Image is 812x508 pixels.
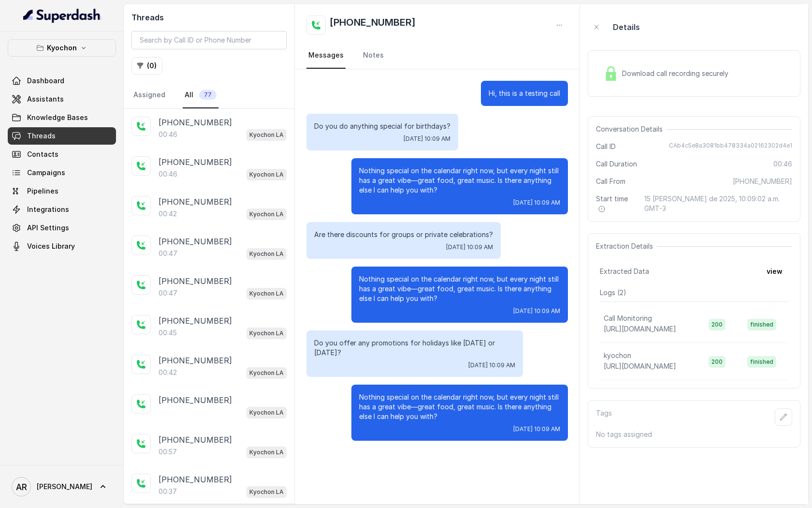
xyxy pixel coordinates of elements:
p: 00:42 [159,209,177,219]
p: Logs ( 2 ) [600,288,788,298]
p: Kyochon LA [249,170,284,179]
span: [DATE] 10:09 AM [468,361,515,369]
button: (0) [131,57,162,75]
img: Lock Icon [604,66,618,81]
a: [PERSON_NAME] [8,473,116,500]
p: Hi, this is a testing call [489,89,560,98]
p: [PHONE_NUMBER] [159,315,232,327]
p: kyochon [604,351,631,360]
img: light.svg [23,8,101,23]
span: Knowledge Bases [27,113,88,122]
span: 200 [709,319,725,330]
span: 15 [PERSON_NAME] de 2025, 10:09:02 a.m. GMT-3 [644,194,792,213]
p: Call Monitoring [604,314,652,323]
p: 00:57 [159,447,177,457]
p: 00:46 [159,130,177,139]
p: [PHONE_NUMBER] [159,196,232,208]
a: API Settings [8,219,116,237]
span: Integrations [27,205,69,214]
span: [DATE] 10:09 AM [513,307,560,315]
a: Campaigns [8,164,116,181]
button: view [761,263,788,280]
p: [PHONE_NUMBER] [159,355,232,366]
span: API Settings [27,223,69,233]
a: Assigned [131,82,167,108]
p: Kyochon LA [249,130,284,140]
a: Dashboard [8,72,116,90]
a: Contacts [8,146,116,163]
p: Nothing special on the calendar right now, but every night still has a great vibe—great food, gre... [359,392,560,421]
h2: Threads [131,12,287,23]
nav: Tabs [131,82,287,108]
a: Threads [8,127,116,145]
span: Contacts [27,149,58,159]
button: Kyochon [8,39,116,57]
span: Conversation Details [596,124,667,134]
span: Assistants [27,94,64,104]
p: Kyochon LA [249,329,284,338]
p: [PHONE_NUMBER] [159,434,232,446]
span: Call ID [596,142,616,151]
p: Do you do anything special for birthdays? [314,121,450,131]
input: Search by Call ID or Phone Number [131,31,287,49]
span: Extracted Data [600,267,649,276]
p: Kyochon LA [249,289,284,299]
p: Kyochon LA [249,487,284,497]
a: Integrations [8,201,116,218]
p: Nothing special on the calendar right now, but every night still has a great vibe—great food, gre... [359,274,560,303]
span: Download call recording securely [622,69,732,78]
span: [URL][DOMAIN_NAME] [604,325,676,333]
span: [DATE] 10:09 AM [446,243,493,251]
span: 00:46 [773,159,792,169]
p: Kyochon LA [249,448,284,457]
span: [PERSON_NAME] [37,482,92,492]
span: Dashboard [27,76,64,86]
p: Kyochon LA [249,408,284,418]
span: finished [747,319,776,330]
p: Details [613,21,640,33]
nav: Tabs [306,43,568,69]
a: Pipelines [8,182,116,200]
p: Kyochon LA [249,249,284,259]
p: Kyochon LA [249,368,284,378]
p: [PHONE_NUMBER] [159,117,232,128]
a: Voices Library [8,238,116,255]
p: Kyochon LA [249,209,284,219]
a: Notes [361,43,386,69]
span: [PHONE_NUMBER] [733,177,792,186]
p: 00:47 [159,249,177,258]
p: No tags assigned [596,430,792,439]
text: AR [16,482,27,492]
p: 00:42 [159,368,177,377]
p: Are there discounts for groups or private celebrations? [314,230,493,239]
a: Assistants [8,90,116,108]
span: [URL][DOMAIN_NAME] [604,362,676,370]
span: 77 [199,90,217,100]
a: All77 [183,82,218,108]
span: Campaigns [27,168,65,178]
span: [DATE] 10:09 AM [404,135,450,143]
span: Extraction Details [596,241,657,251]
span: Start time [596,194,637,213]
span: Call From [596,177,625,186]
span: Pipelines [27,186,58,196]
span: [DATE] 10:09 AM [513,199,560,207]
p: Nothing special on the calendar right now, but every night still has a great vibe—great food, gre... [359,166,560,195]
p: Do you offer any promotions for holidays like [DATE] or [DATE]? [314,338,515,358]
p: 00:45 [159,328,177,338]
p: [PHONE_NUMBER] [159,236,232,247]
p: [PHONE_NUMBER] [159,474,232,485]
p: [PHONE_NUMBER] [159,394,232,406]
span: finished [747,356,776,368]
span: 200 [709,356,725,368]
p: [PHONE_NUMBER] [159,156,232,168]
p: 00:37 [159,487,177,496]
span: Call Duration [596,159,637,169]
p: Kyochon [47,42,77,54]
span: CAb4c5e8a3081bb478334a02162302d4e1 [669,142,792,151]
p: [PHONE_NUMBER] [159,275,232,287]
h2: [PHONE_NUMBER] [330,15,416,35]
p: 00:47 [159,288,177,298]
span: Voices Library [27,241,75,251]
p: 00:46 [159,169,177,179]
